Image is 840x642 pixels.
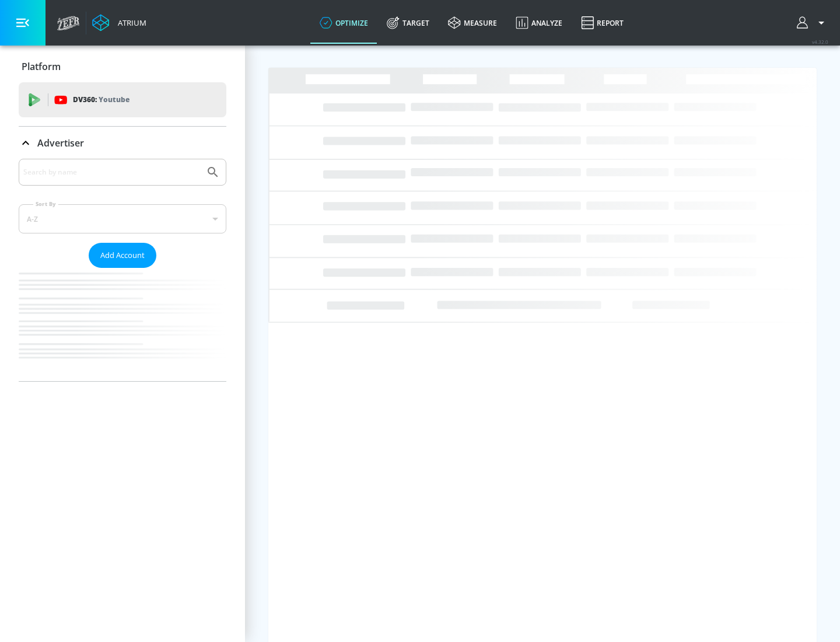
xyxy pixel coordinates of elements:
[19,127,226,159] div: Advertiser
[19,50,226,83] div: Platform
[37,137,84,149] p: Advertiser
[377,2,439,44] a: Target
[506,2,572,44] a: Analyze
[99,93,129,106] p: Youtube
[100,249,145,262] span: Add Account
[19,82,226,117] div: DV360: Youtube
[89,243,156,268] button: Add Account
[22,60,61,73] p: Platform
[572,2,633,44] a: Report
[19,204,226,233] div: A-Z
[812,39,828,45] span: v 4.32.0
[310,2,377,44] a: optimize
[23,165,200,180] input: Search by name
[92,14,146,32] a: Atrium
[19,268,226,381] nav: list of Advertiser
[33,200,58,208] label: Sort By
[73,93,129,106] p: DV360:
[113,18,146,28] div: Atrium
[19,159,226,381] div: Advertiser
[439,2,506,44] a: measure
